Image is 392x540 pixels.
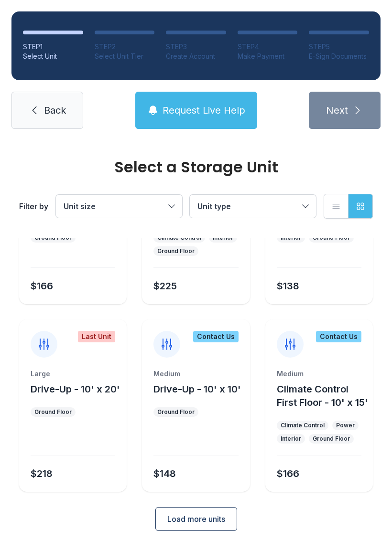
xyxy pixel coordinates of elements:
div: Last Unit [78,331,115,342]
div: Ground Floor [157,408,195,416]
div: STEP 1 [23,42,83,52]
span: Drive-Up - 10' x 10' [153,383,241,395]
div: Ground Floor [157,247,195,255]
div: Climate Control [281,422,325,429]
div: STEP 4 [238,42,298,52]
div: $138 [277,279,299,293]
span: Back [44,104,66,117]
div: Interior [281,234,301,242]
div: Filter by [19,201,48,212]
div: STEP 5 [309,42,369,52]
button: Drive-Up - 10' x 20' [31,382,120,396]
div: Contact Us [193,331,239,342]
span: Request Live Help [163,104,245,117]
div: E-Sign Documents [309,52,369,61]
div: Create Account [166,52,226,61]
div: Ground Floor [313,234,350,242]
div: $166 [277,467,299,480]
button: Drive-Up - 10' x 10' [153,382,241,396]
div: STEP 2 [95,42,155,52]
div: Medium [153,369,238,379]
button: Unit type [190,195,316,218]
div: Ground Floor [34,234,72,242]
div: $225 [153,279,177,293]
span: Load more units [167,513,225,525]
div: Select Unit [23,52,83,61]
div: Large [31,369,115,379]
div: $166 [31,279,53,293]
div: Climate Control [157,234,201,242]
div: Medium [277,369,361,379]
span: Climate Control First Floor - 10' x 15' [277,383,368,408]
span: Unit size [64,201,96,211]
div: $218 [31,467,53,480]
div: Interior [281,435,301,443]
div: Ground Floor [313,435,350,443]
button: Unit size [56,195,182,218]
button: Climate Control First Floor - 10' x 15' [277,382,369,409]
div: Power [336,422,355,429]
span: Drive-Up - 10' x 20' [31,383,120,395]
div: Interior [213,234,233,242]
div: Make Payment [238,52,298,61]
div: Contact Us [316,331,361,342]
div: STEP 3 [166,42,226,52]
span: Unit type [197,201,231,211]
div: Select Unit Tier [95,52,155,61]
div: Ground Floor [34,408,72,416]
div: $148 [153,467,176,480]
div: Select a Storage Unit [19,159,373,175]
span: Next [326,104,348,117]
